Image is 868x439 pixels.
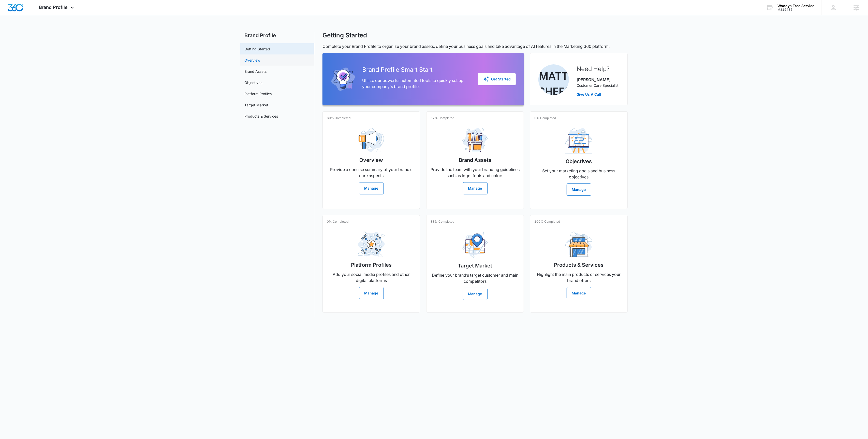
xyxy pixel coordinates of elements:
h2: Target Market [458,262,492,270]
button: Manage [567,183,591,196]
p: 0% Completed [534,116,556,120]
div: account name [777,4,814,8]
a: 0% CompletedPlatform ProfilesAdd your social media profiles and other digital platformsManage [322,215,420,313]
a: Target Market [244,102,268,108]
a: Brand Assets [244,69,267,74]
a: Products & Services [244,114,278,119]
a: Objectives [244,80,262,85]
a: 0% CompletedObjectivesSet your marketing goals and business objectivesManage [530,111,628,209]
p: Define your brand’s target customer and main competitors [431,272,520,284]
a: Getting Started [244,46,270,52]
div: account id [777,8,814,11]
p: Highlight the main products or services your brand offers [534,271,623,284]
span: Brand Profile [39,5,68,10]
a: 100% CompletedProducts & ServicesHighlight the main products or services your brand offersManage [530,215,628,313]
img: Matt Sheffer [538,64,569,95]
a: Give Us A Call [577,92,619,97]
button: Manage [463,288,488,300]
h2: Brand Profile [240,32,314,39]
p: 100% Completed [534,219,560,224]
h2: Brand Profile Smart Start [362,65,470,74]
a: Overview [244,58,260,63]
p: Customer Care Specialist [577,83,619,88]
h2: Brand Assets [459,156,491,164]
button: Manage [359,287,384,299]
a: 60% CompletedOverviewProvide a concise summary of your brand’s core aspectsManage [322,111,420,209]
p: [PERSON_NAME] [577,77,619,83]
h2: Platform Profiles [351,261,392,269]
h2: Products & Services [554,261,604,269]
button: Manage [463,182,488,194]
h2: Overview [360,156,383,164]
a: 67% CompletedBrand AssetsProvide the team with your branding guidelines such as logo, fonts and c... [426,111,524,209]
h1: Getting Started [322,32,367,39]
a: Platform Profiles [244,91,272,96]
p: Add your social media profiles and other digital platforms [327,271,416,284]
p: Set your marketing goals and business objectives [534,168,623,180]
p: Utilize our powerful automated tools to quickly set up your company's brand profile. [362,77,470,90]
h2: Need Help? [577,64,619,74]
p: 67% Completed [431,116,454,120]
button: Manage [359,182,384,194]
p: 33% Completed [431,219,454,224]
button: Manage [567,287,591,299]
a: 33% CompletedTarget MarketDefine your brand’s target customer and main competitorsManage [426,215,524,313]
p: Provide the team with your branding guidelines such as logo, fonts and colors [431,166,520,179]
p: Provide a concise summary of your brand’s core aspects [327,166,416,179]
p: 0% Completed [327,219,348,224]
button: Get Started [478,73,516,85]
h2: Objectives [566,158,592,165]
p: 60% Completed [327,116,350,120]
div: Get Started [483,76,511,82]
p: Complete your Brand Profile to organize your brand assets, define your business goals and take ad... [322,43,628,49]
